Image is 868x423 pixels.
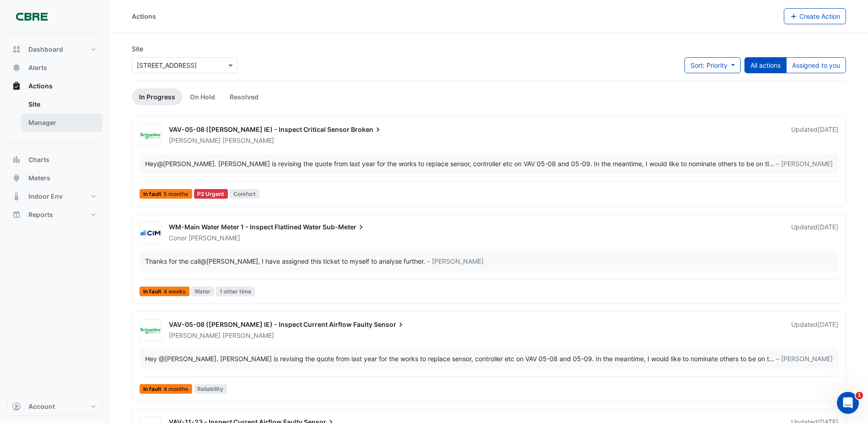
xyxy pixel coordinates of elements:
[351,125,383,134] span: Broken
[7,95,102,136] div: Actions
[145,256,425,266] div: Thanks for the call , I have assigned this ticket to myself to analyse further.
[786,57,846,73] button: Assigned to you
[12,81,21,91] app-icon: Actions
[169,223,321,231] span: WM-Main Water Meter 1 - Inspect Flatlined Water
[140,189,192,199] span: In fault
[140,228,161,238] img: CIM
[194,189,228,199] div: P2 Urgent
[7,151,102,169] button: Charts
[791,320,838,340] div: Updated
[140,287,189,296] span: In fault
[7,397,102,416] button: Account
[216,287,255,296] span: 1 other time
[132,88,183,105] a: In Progress
[7,187,102,206] button: Indoor Env
[784,8,846,24] button: Create Action
[132,44,143,54] label: Site
[145,354,769,363] div: Hey @[PERSON_NAME]. [PERSON_NAME] is revising the quote from last year for the works to replace s...
[374,320,405,329] span: Sensor
[776,159,833,168] span: – [PERSON_NAME]
[12,45,21,54] app-icon: Dashboard
[28,402,55,411] span: Account
[194,384,227,394] span: Reliability
[222,136,274,145] span: [PERSON_NAME]
[169,320,372,328] span: VAV-05-08 ([PERSON_NAME] IE) - Inspect Current Airflow Faulty
[21,114,102,132] a: Manager
[222,88,266,105] a: Resolved
[157,160,215,168] span: conor.deane@cimenviro.com [CIM]
[163,289,186,294] span: 4 weeks
[12,174,21,183] app-icon: Meters
[744,57,787,73] button: All actions
[11,7,52,26] img: Company Logo
[837,392,859,414] iframe: Intercom live chat
[690,61,728,69] span: Sort: Priority
[145,354,833,363] div: …
[818,320,838,328] span: Mon 25-Aug-2025 11:31 AEST
[856,392,863,399] span: 1
[28,192,63,201] span: Indoor Env
[685,57,741,73] button: Sort: Priority
[169,331,221,339] span: [PERSON_NAME]
[169,136,221,144] span: [PERSON_NAME]
[7,169,102,187] button: Meters
[776,354,833,363] span: – [PERSON_NAME]
[169,125,350,133] span: VAV-05-08 ([PERSON_NAME] IE) - Inspect Critical Sensor
[183,88,222,105] a: On Hold
[132,11,156,21] div: Actions
[427,256,484,266] span: – [PERSON_NAME]
[12,210,21,219] app-icon: Reports
[200,257,258,265] span: claudio.campos@se.com [Schneider Electric]
[28,63,47,72] span: Alerts
[7,77,102,95] button: Actions
[28,210,53,219] span: Reports
[191,287,215,296] span: Water
[140,131,161,140] img: Schneider Electric
[21,95,102,114] a: Site
[12,63,21,72] app-icon: Alerts
[7,206,102,224] button: Reports
[28,45,63,54] span: Dashboard
[28,174,50,183] span: Meters
[799,12,840,20] span: Create Action
[140,384,192,394] span: In fault
[140,326,161,335] img: Schneider Electric
[818,223,838,231] span: Mon 25-Aug-2025 12:24 AEST
[163,386,189,392] span: 4 months
[7,40,102,59] button: Dashboard
[791,222,838,243] div: Updated
[189,233,240,243] span: [PERSON_NAME]
[163,191,189,197] span: 5 months
[169,234,187,242] span: Conor
[28,155,49,164] span: Charts
[145,159,769,168] div: Hey . [PERSON_NAME] is revising the quote from last year for the works to replace sensor, control...
[818,125,838,133] span: Mon 25-Aug-2025 11:24 AEST
[12,192,21,201] app-icon: Indoor Env
[28,81,53,91] span: Actions
[12,155,21,164] app-icon: Charts
[222,331,274,340] span: [PERSON_NAME]
[323,222,366,232] span: Sub-Meter
[230,189,259,199] span: Comfort
[145,159,833,168] div: …
[791,125,838,145] div: Updated
[7,59,102,77] button: Alerts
